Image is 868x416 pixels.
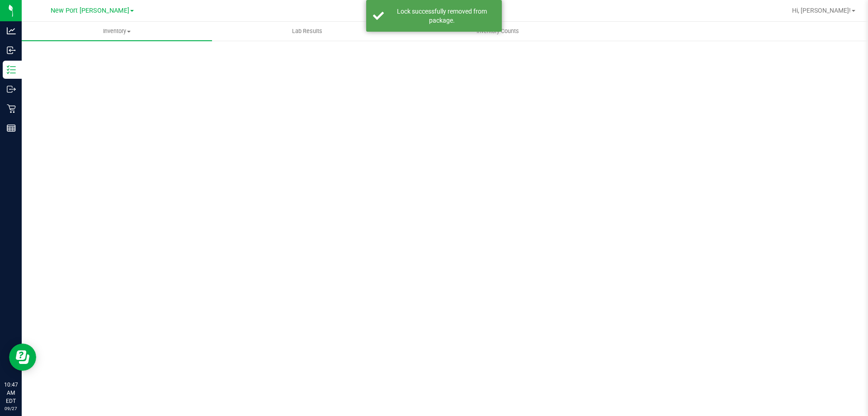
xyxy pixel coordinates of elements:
inline-svg: Outbound [7,85,16,94]
span: New Port [PERSON_NAME] [51,7,129,14]
span: Inventory [22,27,212,35]
span: Lab Results [280,27,335,35]
p: 10:47 AM EDT [4,381,18,405]
inline-svg: Retail [7,104,16,113]
inline-svg: Inventory [7,65,16,74]
inline-svg: Analytics [7,26,16,35]
a: Inventory [22,22,212,41]
inline-svg: Inbound [7,46,16,55]
p: 09/27 [4,405,18,412]
iframe: Resource center [9,344,36,371]
span: Hi, [PERSON_NAME]! [792,7,851,14]
a: Lab Results [212,22,402,41]
div: Lock successfully removed from package. [389,7,495,25]
inline-svg: Reports [7,124,16,133]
